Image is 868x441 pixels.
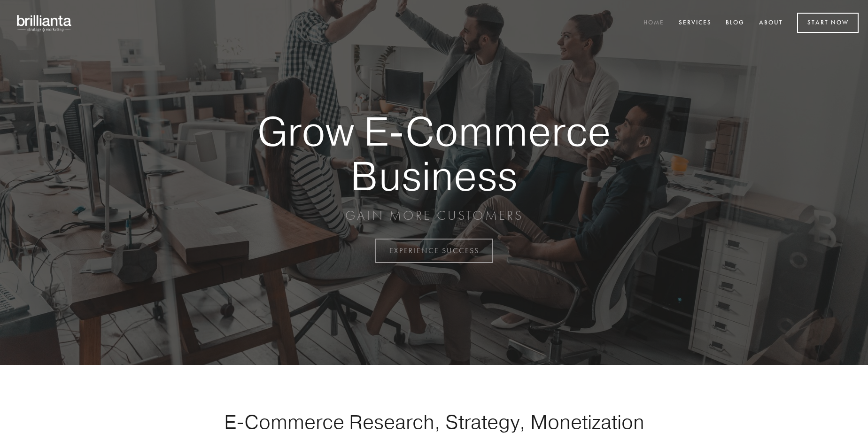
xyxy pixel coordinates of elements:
a: About [753,15,789,31]
strong: Grow E-Commerce Business [225,109,643,198]
p: GAIN MORE CUSTOMERS [225,207,643,224]
a: Services [673,15,718,31]
a: Blog [720,15,751,31]
a: Home [637,15,670,31]
a: Start Now [797,13,859,33]
h1: E-Commerce Research, Strategy, Monetization [194,410,674,433]
img: brillianta - research, strategy, marketing [9,9,80,37]
a: EXPERIENCE SUCCESS [375,239,493,263]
